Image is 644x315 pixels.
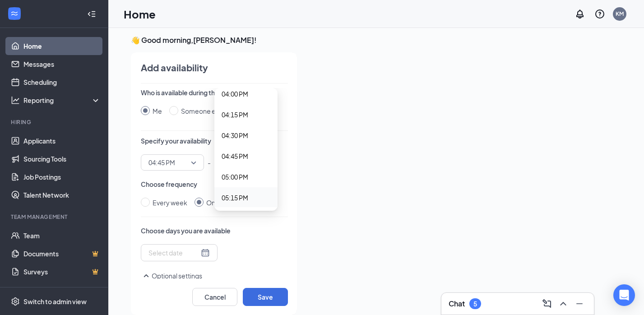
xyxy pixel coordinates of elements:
[556,296,570,311] button: ChevronUp
[542,298,552,309] svg: ComposeMessage
[153,106,162,116] div: Me
[449,299,465,309] h3: Chat
[23,245,101,263] a: DocumentsCrown
[594,9,605,19] svg: QuestionInfo
[148,248,199,258] input: Select date
[11,118,99,126] div: Hiring
[222,172,248,182] span: 05:00 PM
[141,270,152,281] svg: SmallChevronUp
[222,193,248,203] span: 05:15 PM
[222,110,248,120] span: 04:15 PM
[473,300,477,308] div: 5
[141,88,288,97] p: Who is available during this time?
[11,96,20,105] svg: Analysis
[558,298,569,309] svg: ChevronUp
[222,151,248,161] span: 04:45 PM
[11,213,99,221] div: Team Management
[181,106,224,116] div: Someone else
[613,284,635,306] div: Open Intercom Messenger
[153,198,187,208] div: Every week
[148,156,175,169] span: 04:45 PM
[23,150,101,168] a: Sourcing Tools
[124,6,156,22] h1: Home
[572,296,587,311] button: Minimize
[23,73,101,91] a: Scheduling
[222,130,248,140] span: 04:30 PM
[23,263,101,281] a: SurveysCrown
[10,9,19,18] svg: WorkstreamLogo
[574,298,585,309] svg: Minimize
[222,89,248,99] span: 04:00 PM
[23,96,101,105] div: Reporting
[11,297,20,306] svg: Settings
[23,297,87,306] div: Switch to admin view
[206,198,223,208] div: Once
[243,288,288,306] button: Save
[192,288,237,306] button: Cancel
[23,55,101,73] a: Messages
[141,136,288,145] p: Specify your availability
[23,168,101,186] a: Job Postings
[23,186,101,204] a: Talent Network
[141,270,202,281] button: SmallChevronUpOptional settings
[23,132,101,150] a: Applicants
[208,154,211,171] p: -
[141,61,208,74] h4: Add availability
[131,35,621,45] h3: 👋 Good morning, [PERSON_NAME] !
[616,10,624,18] div: KM
[141,180,288,189] p: Choose frequency
[141,226,288,235] p: Choose days you are available
[23,227,101,245] a: Team
[540,296,554,311] button: ComposeMessage
[575,9,585,19] svg: Notifications
[87,9,96,19] svg: Collapse
[23,37,101,55] a: Home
